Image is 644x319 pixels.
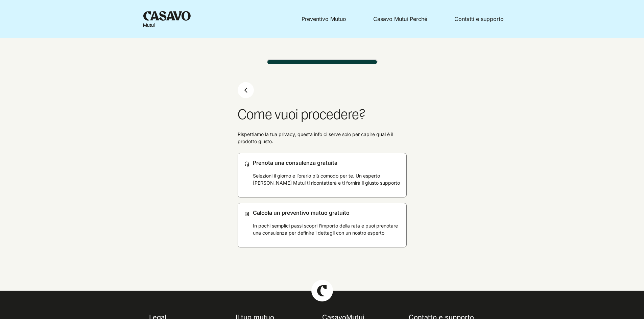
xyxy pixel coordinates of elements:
[253,172,401,186] p: Selezioni il giorno e l’orario più comodo per te. Un esperto [PERSON_NAME] Mutui ti ricontatterà ...
[238,153,407,247] div: come vuoi procedere?
[238,106,407,123] h2: Come vuoi procedere?
[141,8,193,30] a: Homepage
[454,16,504,22] a: Contatti e supporto
[302,16,346,22] a: Preventivo Mutuo
[238,131,407,145] p: Rispettiamo la tua privacy, questa info ci serve solo per capire qual è il prodotto giusto.
[253,222,401,236] p: In pochi semplici passi scopri l’importo della rata e puoi prenotare una consulenza per definire ...
[373,16,427,22] a: Casavo Mutui Perché
[253,159,337,166] span: Prenota una consulenza gratuita
[267,59,378,65] progress: Completamento
[193,16,504,22] nav: menu principale
[238,82,254,98] button: Indietro
[253,209,350,216] span: Calcola un preventivo mutuo gratuito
